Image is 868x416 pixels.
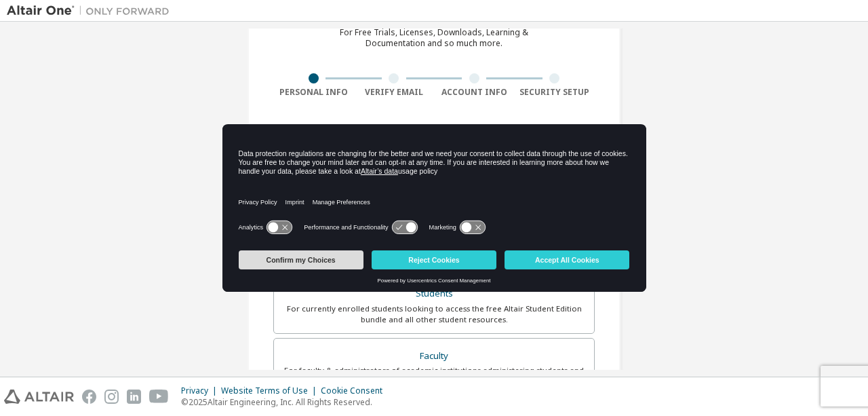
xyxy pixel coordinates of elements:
div: Account Info [434,87,515,98]
div: For faculty & administrators of academic institutions administering students and accessing softwa... [282,365,586,387]
div: Website Terms of Use [221,385,321,396]
div: Cookie Consent [321,385,391,396]
img: altair_logo.svg [4,390,74,404]
img: instagram.svg [104,390,119,404]
div: Faculty [282,347,586,366]
img: Altair One [7,4,176,18]
div: For currently enrolled students looking to access the free Altair Student Edition bundle and all ... [282,303,586,325]
div: Students [282,284,586,303]
img: facebook.svg [82,390,96,404]
div: Privacy [181,385,221,396]
div: Personal Info [273,87,354,98]
div: Verify Email [354,87,435,98]
img: linkedin.svg [127,390,141,404]
img: youtube.svg [149,390,169,404]
p: © 2025 Altair Engineering, Inc. All Rights Reserved. [181,396,391,408]
div: For Free Trials, Licenses, Downloads, Learning & Documentation and so much more. [340,27,528,49]
div: Security Setup [515,87,595,98]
